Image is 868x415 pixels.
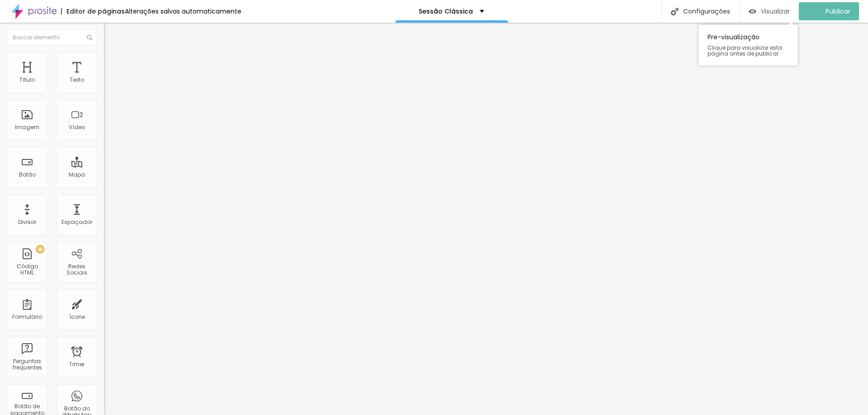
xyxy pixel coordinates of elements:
[9,358,45,371] div: Perguntas frequentes
[61,8,125,14] div: Editor de páginas
[69,314,85,320] div: Ícone
[708,45,789,56] span: Clique para visualizar esta página antes de publicar.
[740,2,799,20] button: Visualizar
[12,314,42,320] div: Formulário
[9,263,45,276] div: Código HTML
[671,8,679,15] img: Icone
[87,35,92,40] img: Icone
[70,77,84,83] div: Texto
[61,219,92,225] div: Espaçador
[125,8,241,14] div: Alterações salvas automaticamente
[19,77,35,83] div: Título
[18,219,36,225] div: Divisor
[698,25,798,65] div: Pre-visualização
[826,8,850,15] span: Publicar
[761,8,790,15] span: Visualizar
[419,8,473,14] p: Sessão Clássica
[7,29,97,46] input: Buscar elemento
[69,124,85,131] div: Vídeo
[749,8,756,15] img: view-1.svg
[59,263,94,276] div: Redes Sociais
[19,172,36,178] div: Botão
[69,361,85,368] div: Timer
[15,124,39,131] div: Imagem
[69,172,85,178] div: Mapa
[104,23,868,415] iframe: Editor
[799,2,859,20] button: Publicar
